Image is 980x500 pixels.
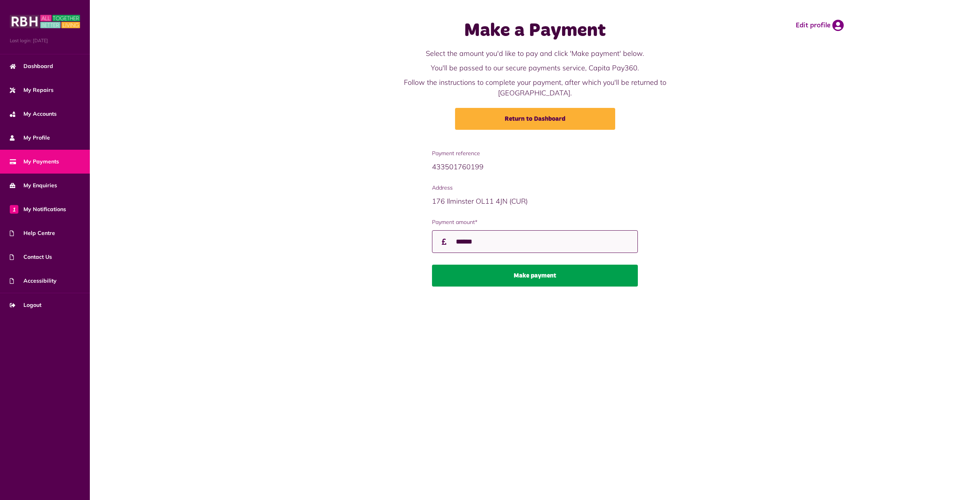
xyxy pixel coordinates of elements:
span: Contact Us [10,253,52,261]
a: Edit profile [796,20,844,31]
span: Help Centre [10,229,55,237]
span: Last login: [DATE] [10,37,80,44]
span: My Profile [10,134,50,142]
span: My Repairs [10,86,54,94]
span: Payment reference [432,149,638,158]
span: Accessibility [10,277,57,285]
span: 176 Ilminster OL11 4JN (CUR) [432,197,528,206]
label: Payment amount* [432,218,638,226]
img: MyRBH [10,14,80,29]
a: Return to Dashboard [455,108,615,130]
p: Follow the instructions to complete your payment, after which you'll be returned to [GEOGRAPHIC_D... [379,77,691,98]
span: My Payments [10,158,59,166]
span: My Accounts [10,110,57,118]
button: Make payment [432,265,638,287]
span: My Notifications [10,205,66,213]
span: Dashboard [10,62,53,70]
p: Select the amount you'd like to pay and click 'Make payment' below. [379,48,691,59]
span: 433501760199 [432,162,484,171]
span: My Enquiries [10,181,57,190]
span: 1 [10,205,18,213]
span: Logout [10,301,41,309]
p: You'll be passed to our secure payments service, Capita Pay360. [379,63,691,73]
span: Address [432,184,638,192]
h1: Make a Payment [379,20,691,42]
